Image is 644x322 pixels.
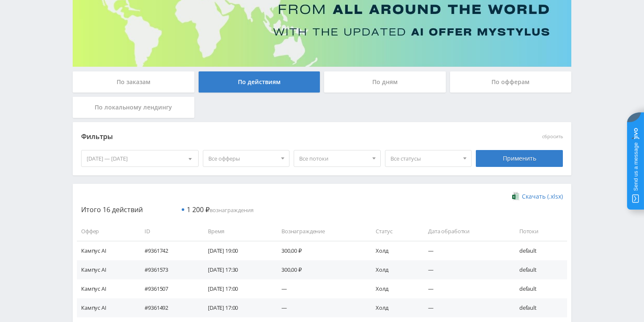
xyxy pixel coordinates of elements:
[199,71,320,93] div: По действиям
[199,241,273,260] td: [DATE] 19:00
[136,241,199,260] td: #9361742
[390,150,459,166] span: Все статусы
[367,241,420,260] td: Холд
[73,71,194,93] div: По заказам
[77,241,136,260] td: Кампус AI
[136,222,199,241] td: ID
[199,279,273,298] td: [DATE] 17:00
[420,279,511,298] td: —
[420,260,511,279] td: —
[136,279,199,298] td: #9361507
[512,192,563,201] a: Скачать (.xlsx)
[542,134,563,139] button: сбросить
[367,298,420,317] td: Холд
[367,279,420,298] td: Холд
[476,150,563,167] div: Применить
[511,222,567,241] td: Потоки
[367,260,420,279] td: Холд
[367,222,420,241] td: Статус
[420,298,511,317] td: —
[77,222,136,241] td: Оффер
[82,150,198,166] div: [DATE] — [DATE]
[81,131,442,143] div: Фильтры
[199,260,273,279] td: [DATE] 17:30
[522,193,563,200] span: Скачать (.xlsx)
[273,241,368,260] td: 300,00 ₽
[73,97,194,118] div: По локальному лендингу
[136,298,199,317] td: #9361492
[511,298,567,317] td: default
[81,205,143,214] span: Итого 16 действий
[324,71,446,93] div: По дням
[511,279,567,298] td: default
[208,150,277,166] span: Все офферы
[136,260,199,279] td: #9361573
[273,298,368,317] td: —
[420,241,511,260] td: —
[450,71,572,93] div: По офферам
[299,150,368,166] span: Все потоки
[273,222,368,241] td: Вознаграждение
[77,260,136,279] td: Кампус AI
[187,206,254,214] span: вознаграждения
[187,205,210,214] span: 1 200 ₽
[420,222,511,241] td: Дата обработки
[512,192,519,200] img: xlsx
[273,279,368,298] td: —
[77,298,136,317] td: Кампус AI
[511,241,567,260] td: default
[511,260,567,279] td: default
[273,260,368,279] td: 300,00 ₽
[199,222,273,241] td: Время
[199,298,273,317] td: [DATE] 17:00
[77,279,136,298] td: Кампус AI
